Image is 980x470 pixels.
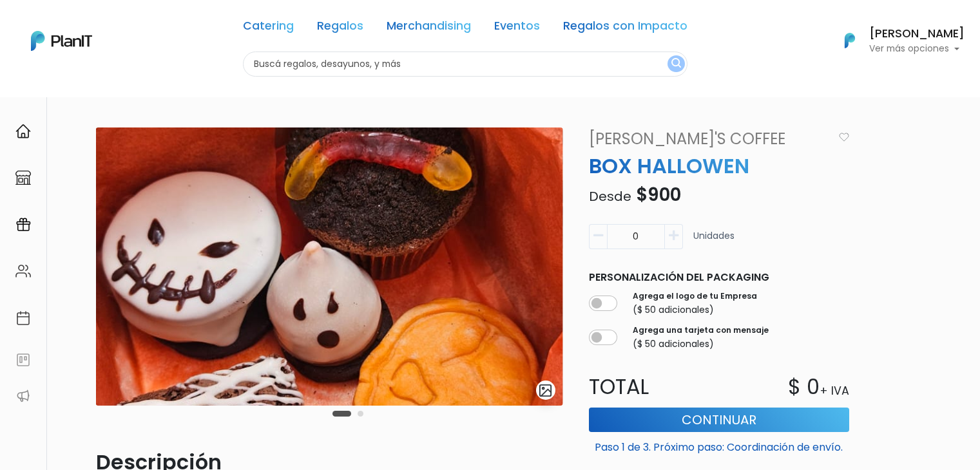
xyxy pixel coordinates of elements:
a: Regalos [317,21,363,36]
span: $900 [636,182,681,207]
img: search_button-432b6d5273f82d61273b3651a40e1bd1b912527efae98b1b7a1b2c0702e16a8d.svg [671,58,681,70]
button: PlanIt Logo [PERSON_NAME] Ver más opciones [828,24,965,57]
p: $ 0 [788,371,820,402]
img: people-662611757002400ad9ed0e3c099ab2801c6687ba6c219adb57efc949bc21e19d.svg [15,263,31,279]
label: Agrega el logo de tu Empresa [633,290,757,302]
button: Carousel Page 1 (Current Slide) [332,411,351,417]
p: + IVA [820,382,849,399]
img: heart_icon [839,133,849,142]
p: Paso 1 de 3. Próximo paso: Coordinación de envío. [589,435,849,455]
img: WhatsApp_Image_2025-10-15_at_12.46.15.jpeg [96,127,563,406]
a: Merchandising [387,21,471,36]
p: ($ 50 adicionales) [633,337,769,351]
h6: [PERSON_NAME] [869,28,965,40]
p: BOX HALLOWEN [581,151,857,182]
a: Catering [243,21,294,36]
img: partners-52edf745621dab592f3b2c58e3bca9d71375a7ef29c3b500c9f145b62cc070d4.svg [15,388,31,404]
img: marketplace-4ceaa7011d94191e9ded77b95e3339b90024bf715f7c57f8cf31f2d8c509eaba.svg [15,170,31,185]
img: campaigns-02234683943229c281be62815700db0a1741e53638e28bf9629b52c665b00959.svg [15,217,31,232]
button: Continuar [589,408,849,432]
img: PlanIt Logo [31,31,92,51]
p: Total [581,371,719,402]
img: PlanIt Logo [836,26,864,55]
span: Desde [589,187,631,205]
a: Regalos con Impacto [563,21,687,36]
img: gallery-light [538,383,553,398]
a: Eventos [494,21,540,36]
p: Unidades [693,229,735,254]
p: Ver más opciones [869,44,965,53]
label: Agrega una tarjeta con mensaje [633,324,769,336]
button: Carousel Page 2 [358,411,363,417]
p: Personalización del packaging [589,270,849,285]
input: Buscá regalos, desayunos, y más [243,52,687,77]
img: home-e721727adea9d79c4d83392d1f703f7f8bce08238fde08b1acbfd93340b81755.svg [15,124,31,139]
div: Carousel Pagination [329,406,367,421]
a: [PERSON_NAME]'s Coffee [581,127,834,151]
img: calendar-87d922413cdce8b2cf7b7f5f62616a5cf9e4887200fb71536465627b3292af00.svg [15,310,31,326]
img: feedback-78b5a0c8f98aac82b08bfc38622c3050aee476f2c9584af64705fc4e61158814.svg [15,352,31,368]
p: ($ 50 adicionales) [633,303,757,317]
